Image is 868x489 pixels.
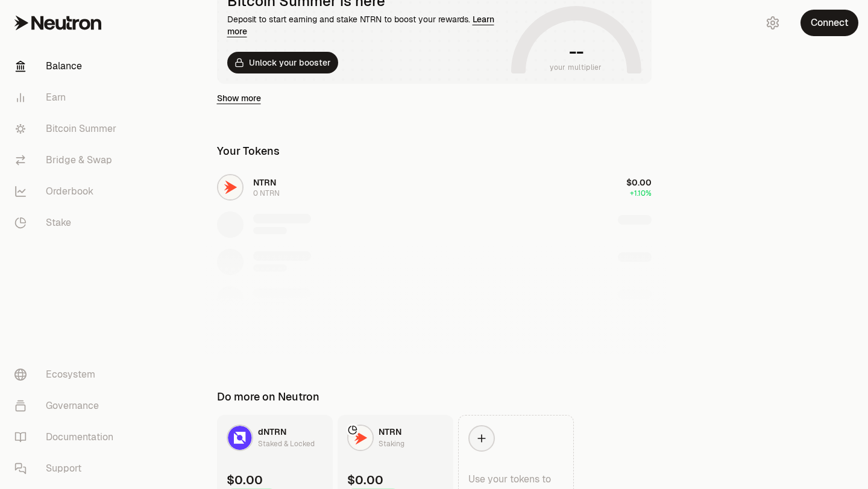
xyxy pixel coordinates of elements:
span: dNTRN [258,426,286,437]
div: $0.00 [227,472,263,488]
div: $0.00 [347,472,383,488]
a: Governance [5,390,130,422]
h1: -- [569,42,583,61]
span: NTRN [379,426,401,437]
a: Ecosystem [5,359,130,390]
div: Do more on Neutron [217,388,319,405]
div: Staking [379,438,404,450]
div: Deposit to start earning and stake NTRN to boost your rewards. [227,13,506,37]
a: Documentation [5,422,130,453]
a: Orderbook [5,176,130,207]
a: Bitcoin Summer [5,113,130,145]
a: Earn [5,82,130,113]
img: NTRN Logo [348,426,373,450]
a: Stake [5,207,130,238]
button: Connect [800,10,858,36]
div: Staked & Locked [258,438,315,450]
button: Unlock your booster [227,52,338,73]
span: your multiplier [550,61,602,73]
a: Balance [5,51,130,82]
div: Your Tokens [217,143,280,160]
img: dNTRN Logo [228,426,252,450]
a: Show more [217,92,261,104]
a: Support [5,453,130,484]
a: Bridge & Swap [5,145,130,176]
